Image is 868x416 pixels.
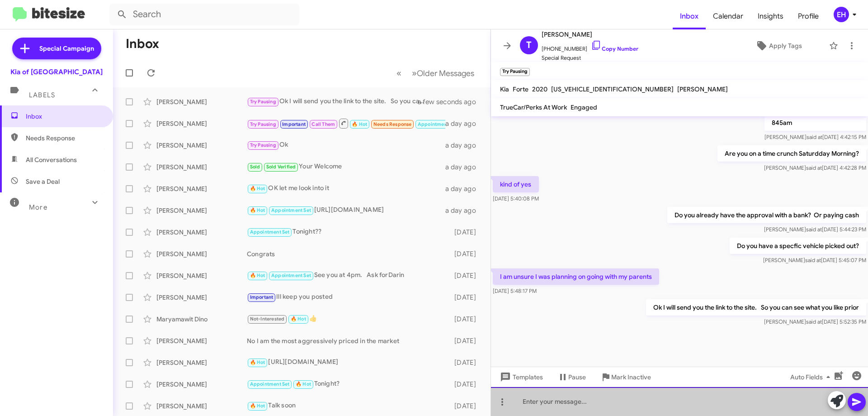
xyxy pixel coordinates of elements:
button: Pause [550,369,593,385]
div: Tonight? [247,379,450,389]
div: [PERSON_NAME] [156,380,247,389]
span: 🔥 Hot [250,186,265,191]
div: [PERSON_NAME] [156,402,247,411]
div: OK let me look into it [247,183,445,194]
span: » [412,67,417,79]
span: Pause [568,369,586,385]
button: Next [406,64,480,82]
span: said at [807,134,822,140]
span: Call Them [311,121,335,127]
span: [PHONE_NUMBER] [542,40,638,53]
span: Appointment Set [271,207,311,213]
nav: Page navigation example [392,64,480,82]
div: Congrats [247,249,450,258]
div: Ill keep you posted [247,292,450,302]
span: Appointment Set [250,229,290,235]
div: [DATE] [450,271,483,280]
a: Special Campaign [12,38,101,59]
span: [DATE] 5:40:08 PM [493,195,539,202]
button: EH [826,7,858,22]
div: [DATE] [450,402,483,411]
p: Do you already have the approval with a bank? Or paying cash [667,207,866,223]
div: Ok [247,140,445,150]
span: said at [806,164,822,171]
div: a day ago [445,119,483,128]
span: All Conversations [26,155,77,164]
div: a day ago [445,184,483,193]
div: Kia of [GEOGRAPHIC_DATA] [10,67,103,77]
button: Auto Fields [783,369,841,385]
div: [PERSON_NAME] [156,163,247,172]
div: [PERSON_NAME] [156,293,247,302]
span: TrueCar/Perks At Work [500,103,567,111]
span: [PERSON_NAME] [DATE] 5:52:35 PM [764,318,866,325]
div: [PERSON_NAME] [156,97,247,106]
span: T [526,38,532,53]
a: Calendar [706,3,750,29]
span: [PERSON_NAME] [542,29,638,40]
span: Appointment Set [271,273,311,278]
div: Tonight?? [247,227,450,237]
p: 845am [764,115,866,131]
span: Try Pausing [250,121,276,127]
button: Mark Inactive [593,369,658,385]
div: a day ago [445,163,483,172]
span: [PERSON_NAME] [DATE] 4:42:28 PM [764,164,866,171]
div: [PERSON_NAME] [156,271,247,280]
span: Engaged [571,103,597,111]
small: Try Pausing [500,68,530,76]
span: Try Pausing [250,99,276,105]
p: Do you have a specfic vehicle picked out? [730,238,866,254]
div: [DATE] [450,228,483,237]
div: See you at 4pm. Ask forDarin [247,270,450,281]
button: Apply Tags [732,38,825,54]
span: Appointment Set [418,121,458,127]
span: said at [806,318,822,325]
div: [PERSON_NAME] [156,358,247,367]
div: [DATE] [450,249,483,258]
a: Copy Number [591,45,638,52]
span: Kia [500,85,509,93]
span: Older Messages [417,68,474,78]
div: [DATE] [450,315,483,324]
p: I am unsure I was planning on going with my parents [493,268,659,285]
span: Inbox [673,3,706,29]
span: 🔥 Hot [352,121,367,127]
div: a day ago [445,206,483,215]
span: More [29,203,47,211]
input: Search [109,4,299,25]
div: 👍 [247,314,450,324]
a: Insights [750,3,791,29]
span: Apply Tags [769,38,802,54]
span: [PERSON_NAME] [DATE] 5:45:07 PM [763,257,866,263]
div: [PERSON_NAME] [156,141,247,150]
span: said at [806,226,822,233]
span: Special Request [542,53,638,62]
span: Special Campaign [39,44,94,53]
div: [PERSON_NAME] [156,336,247,345]
div: Ok I will send you the link to the site. So you can see what you like prior [247,96,429,107]
span: [PERSON_NAME] [DATE] 5:44:23 PM [764,226,866,233]
span: 🔥 Hot [250,273,265,278]
span: [US_VEHICLE_IDENTIFICATION_NUMBER] [551,85,674,93]
span: Mark Inactive [611,369,651,385]
span: 🔥 Hot [250,207,265,213]
div: [PERSON_NAME] [156,206,247,215]
button: Previous [391,64,407,82]
div: [DATE] [450,293,483,302]
span: said at [805,257,821,263]
a: Profile [791,3,826,29]
span: Needs Response [373,121,412,127]
div: [PERSON_NAME] [156,249,247,258]
div: Inbound Call [247,118,445,129]
span: [PERSON_NAME] [DATE] 4:42:15 PM [764,134,866,140]
span: 🔥 Hot [291,316,306,322]
span: Inbox [26,112,103,121]
span: Important [250,294,274,300]
div: [PERSON_NAME] [156,184,247,193]
span: Not-Interested [250,316,285,322]
button: Templates [491,369,550,385]
span: « [396,67,401,79]
div: [URL][DOMAIN_NAME] [247,205,445,215]
div: Talk soon [247,401,450,411]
